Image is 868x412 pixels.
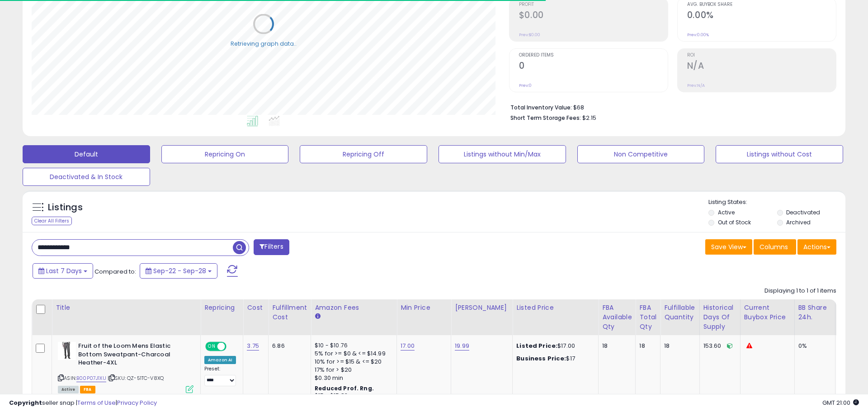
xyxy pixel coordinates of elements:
[58,342,193,392] div: ASIN:
[315,366,390,374] div: 17% for > $20
[58,386,79,393] span: All listings currently available for purchase on Amazon
[664,342,692,350] div: 18
[718,208,735,216] label: Active
[602,342,628,350] div: 18
[247,303,264,313] div: Cost
[58,342,76,360] img: 41aFKbs80ZL._SL40_.jpg
[602,303,632,331] div: FBA Available Qty
[315,392,390,400] div: $15 - $15.83
[703,303,736,331] div: Historical Days Of Supply
[510,104,572,111] b: Total Inventory Value:
[705,239,752,255] button: Save View
[582,114,596,122] span: $2.15
[786,208,820,216] label: Deactivated
[639,303,656,331] div: FBA Total Qty
[798,303,831,322] div: BB Share 24h.
[204,366,236,386] div: Preset:
[315,303,393,313] div: Amazon Fees
[272,342,304,350] div: 6.86
[204,356,236,364] div: Amazon AI
[9,399,157,407] div: seller snap | |
[516,303,594,313] div: Listed Price
[254,239,289,255] button: Filters
[786,218,811,226] label: Archived
[231,39,297,47] div: Retrieving graph data..
[687,10,836,22] h2: 0.00%
[77,398,116,407] a: Terms of Use
[516,342,591,350] div: $17.00
[401,303,447,313] div: Min Price
[822,398,859,407] span: 2025-10-6 21:00 GMT
[272,303,307,322] div: Fulfillment Cost
[519,32,540,38] small: Prev: $0.00
[687,32,709,38] small: Prev: 0.00%
[315,358,390,366] div: 10% for >= $15 & <= $20
[797,239,836,255] button: Actions
[315,374,390,382] div: $0.30 min
[78,342,188,369] b: Fruit of the Loom Mens Elastic Bottom Sweatpant-Charcoal Heather-4XL
[94,267,136,276] span: Compared to:
[718,218,751,226] label: Out of Stock
[225,343,240,350] span: OFF
[455,341,469,350] a: 19.99
[798,342,828,350] div: 0%
[401,341,415,350] a: 17.00
[516,355,591,363] div: $17
[76,374,106,382] a: B00P07J1XU
[33,263,93,279] button: Last 7 Days
[639,342,653,350] div: 18
[206,343,217,350] span: ON
[247,341,259,350] a: 3.75
[519,2,668,7] span: Profit
[519,10,668,22] h2: $0.00
[519,53,668,58] span: Ordered Items
[48,201,83,214] h5: Listings
[23,145,150,163] button: Default
[315,313,320,321] small: Amazon Fees.
[687,83,705,88] small: Prev: N/A
[510,101,830,112] li: $68
[577,145,705,163] button: Non Competitive
[117,398,157,407] a: Privacy Policy
[108,374,164,382] span: | SKU: QZ-51TC-V8XQ
[439,145,566,163] button: Listings without Min/Max
[9,398,42,407] strong: Copyright
[161,145,289,163] button: Repricing On
[300,145,427,163] button: Repricing Off
[153,266,206,275] span: Sep-22 - Sep-28
[664,303,695,322] div: Fulfillable Quantity
[687,61,836,73] h2: N/A
[708,198,845,207] p: Listing States:
[315,350,390,358] div: 5% for >= $0 & <= $14.99
[32,217,72,225] div: Clear All Filters
[687,53,836,58] span: ROI
[80,386,95,393] span: FBA
[716,145,843,163] button: Listings without Cost
[204,303,239,313] div: Repricing
[516,354,566,363] b: Business Price:
[315,342,390,350] div: $10 - $10.76
[703,342,733,350] div: 153.60
[56,303,197,313] div: Title
[687,2,836,7] span: Avg. Buybox Share
[754,239,796,255] button: Columns
[519,83,532,88] small: Prev: 0
[140,263,217,279] button: Sep-22 - Sep-28
[764,287,836,295] div: Displaying 1 to 1 of 1 items
[516,341,557,350] b: Listed Price:
[455,303,509,313] div: [PERSON_NAME]
[510,114,581,122] b: Short Term Storage Fees:
[23,168,150,186] button: Deactivated & In Stock
[759,242,788,251] span: Columns
[46,266,82,275] span: Last 7 Days
[315,384,374,392] b: Reduced Prof. Rng.
[519,61,668,73] h2: 0
[744,303,791,322] div: Current Buybox Price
